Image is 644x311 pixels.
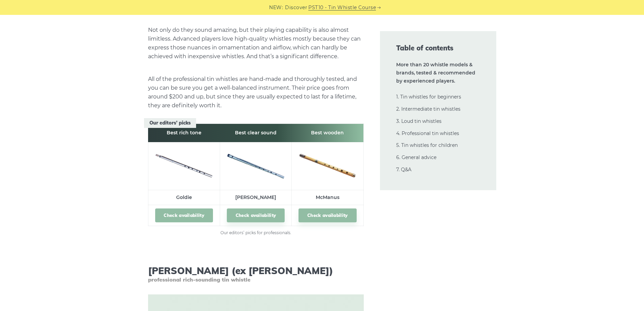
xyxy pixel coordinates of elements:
p: Not only do they sound amazing, but their playing capability is also almost limitless. Advanced p... [148,26,364,61]
figcaption: Our editors’ picks for professionals. [148,229,364,236]
span: professional rich-sounding tin whistle [148,276,364,283]
th: Best clear sound [220,124,291,142]
a: 3. Loud tin whistles [396,118,442,124]
h3: [PERSON_NAME] (ex [PERSON_NAME]) [148,265,364,283]
td: McManus [292,190,363,205]
span: Discover [285,4,307,12]
span: Table of contents [396,43,480,53]
td: Goldie [148,190,220,205]
a: Check availability [227,208,285,222]
a: 7. Q&A [396,166,411,173]
a: PST10 - Tin Whistle Course [308,4,376,12]
a: 4. Professional tin whistles [396,130,459,136]
strong: More than 20 whistle models & brands, tested & recommended by experienced players. [396,62,475,84]
a: 5. Tin whistles for children [396,142,458,148]
a: 6. General advice [396,154,436,160]
span: Our editors’ picks [144,118,196,128]
img: McManus Tin Whistle Preview [299,146,356,184]
a: Check availability [155,208,213,222]
img: Goldie tin whistle preview [155,146,213,184]
td: [PERSON_NAME] [220,190,291,205]
p: All of the professional tin whistles are hand-made and thoroughly tested, and you can be sure you... [148,75,364,110]
span: NEW: [269,4,283,12]
a: 1. Tin whistles for beginners [396,94,461,100]
a: Check availability [299,208,356,222]
img: Burke Tin Whistle Preview [227,146,285,184]
th: Best rich tone [148,124,220,142]
th: Best wooden [292,124,363,142]
a: 2. Intermediate tin whistles [396,106,460,112]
